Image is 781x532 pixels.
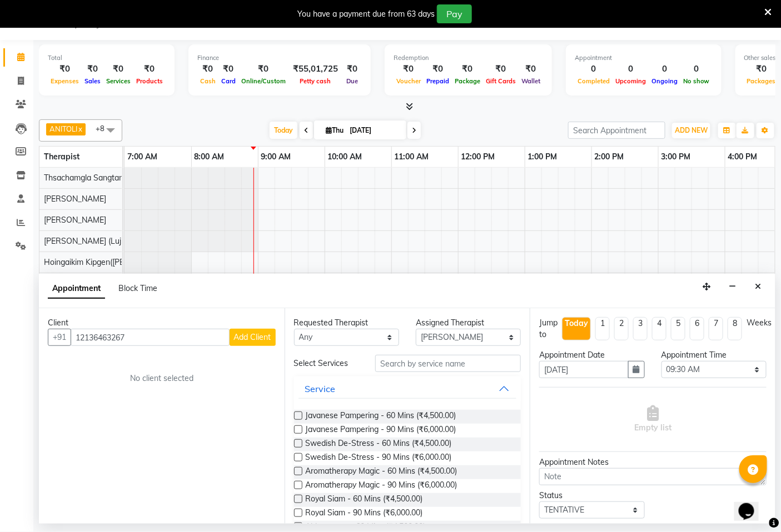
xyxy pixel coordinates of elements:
[394,63,424,76] div: ₹0
[71,329,230,346] input: Search by Name/Mobile/Email/Code
[725,149,760,165] a: 4:00 PM
[575,77,613,85] span: Completed
[394,77,424,85] span: Voucher
[197,63,218,76] div: ₹0
[483,77,519,85] span: Gift Cards
[744,77,779,85] span: Packages
[568,122,665,139] input: Search Appointment
[575,53,713,63] div: Appointment
[133,63,166,76] div: ₹0
[286,358,367,369] div: Select Services
[96,124,113,133] span: +8
[539,361,628,378] input: yyyy-mm-dd
[750,278,767,295] button: Close
[728,317,742,340] li: 8
[519,77,543,85] span: Wallet
[649,77,680,85] span: Ongoing
[125,149,160,165] a: 7:00 AM
[452,77,483,85] span: Package
[525,149,560,165] a: 1:00 PM
[306,465,457,479] span: Aromatherapy Magic - 60 Mins (₹4,500.00)
[118,283,157,293] span: Block Time
[747,317,772,329] div: Weeks
[197,77,218,85] span: Cash
[288,63,342,76] div: ₹55,01,725
[744,63,779,76] div: ₹0
[690,317,704,340] li: 6
[306,451,452,465] span: Swedish De-Stress - 90 Mins (₹6,000.00)
[48,279,105,299] span: Appointment
[346,122,402,139] input: 2025-09-04
[675,126,708,134] span: ADD NEW
[218,63,238,76] div: ₹0
[437,4,472,23] button: Pay
[539,349,644,361] div: Appointment Date
[672,123,710,138] button: ADD NEW
[539,456,767,468] div: Appointment Notes
[634,405,671,434] span: Empty list
[342,63,362,76] div: ₹0
[270,122,297,139] span: Today
[452,63,483,76] div: ₹0
[234,332,271,342] span: Add Client
[218,77,238,85] span: Card
[44,257,177,267] span: Hoingaikim Kipgen([PERSON_NAME])
[197,53,362,63] div: Finance
[344,77,361,85] span: Due
[103,77,133,85] span: Services
[74,373,249,384] div: No client selected
[238,77,288,85] span: Online/Custom
[48,77,82,85] span: Expenses
[614,317,629,340] li: 2
[297,8,435,20] div: You have a payment due from 63 days
[592,149,627,165] a: 2:00 PM
[323,126,346,134] span: Thu
[48,63,82,76] div: ₹0
[595,317,610,340] li: 1
[424,63,452,76] div: ₹0
[565,318,588,329] div: Today
[44,215,106,225] span: [PERSON_NAME]
[306,493,423,507] span: Royal Siam - 60 Mins (₹4,500.00)
[44,236,129,246] span: [PERSON_NAME] (Lujik)
[652,317,666,340] li: 4
[44,194,106,204] span: [PERSON_NAME]
[192,149,227,165] a: 8:00 AM
[680,63,713,76] div: 0
[680,77,713,85] span: No show
[294,317,399,329] div: Requested Therapist
[133,77,166,85] span: Products
[48,53,166,63] div: Total
[82,77,103,85] span: Sales
[306,438,452,451] span: Swedish De-Stress - 60 Mins (₹4,500.00)
[659,149,694,165] a: 3:00 PM
[48,329,71,346] button: +91
[306,479,457,493] span: Aromatherapy Magic - 90 Mins (₹6,000.00)
[103,63,133,76] div: ₹0
[44,152,79,162] span: Therapist
[424,77,452,85] span: Prepaid
[613,77,649,85] span: Upcoming
[238,63,288,76] div: ₹0
[306,424,456,438] span: Javanese Pampering - 90 Mins (₹6,000.00)
[325,149,365,165] a: 10:00 AM
[671,317,685,340] li: 5
[734,488,770,521] iframe: chat widget
[539,490,644,501] div: Status
[539,317,558,340] div: Jump to
[230,329,276,346] button: Add Client
[305,382,336,395] div: Service
[48,317,276,329] div: Client
[709,317,723,340] li: 7
[306,410,456,424] span: Javanese Pampering - 60 Mins (₹4,500.00)
[258,149,294,165] a: 9:00 AM
[613,63,649,76] div: 0
[375,355,521,372] input: Search by service name
[82,63,103,76] div: ₹0
[49,124,77,133] span: ANITOLI
[299,379,517,399] button: Service
[649,63,680,76] div: 0
[633,317,648,340] li: 3
[77,124,82,133] a: x
[416,317,521,329] div: Assigned Therapist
